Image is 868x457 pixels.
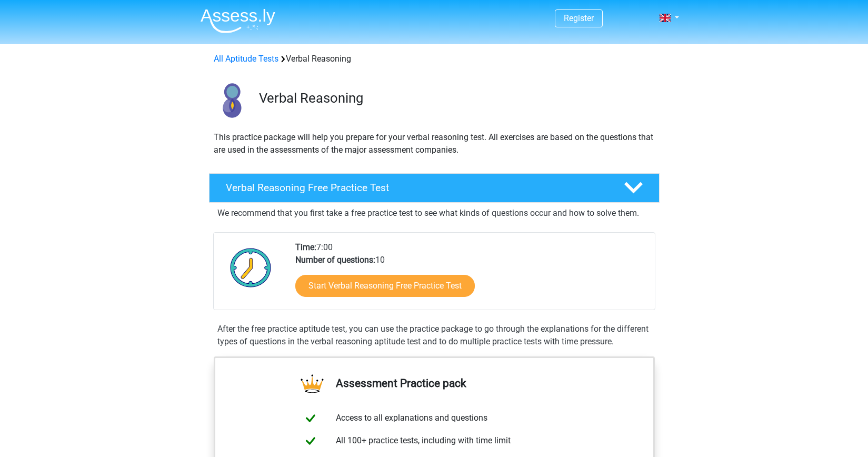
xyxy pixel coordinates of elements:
img: verbal reasoning [209,78,254,123]
div: Verbal Reasoning [209,53,659,65]
a: Register [564,13,594,23]
div: After the free practice aptitude test, you can use the practice package to go through the explana... [213,323,655,348]
b: Time: [295,242,316,252]
b: Number of questions: [295,255,375,265]
img: Assessly [201,8,275,33]
p: We recommend that you first take a free practice test to see what kinds of questions occur and ho... [217,207,651,220]
p: This practice package will help you prepare for your verbal reasoning test. All exercises are bas... [214,131,655,156]
div: 7:00 10 [287,241,654,310]
img: Clock [224,241,277,294]
a: All Aptitude Tests [214,54,278,64]
a: Start Verbal Reasoning Free Practice Test [295,275,475,297]
a: Verbal Reasoning Free Practice Test [205,173,664,203]
h3: Verbal Reasoning [259,90,651,106]
h4: Verbal Reasoning Free Practice Test [226,182,607,194]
